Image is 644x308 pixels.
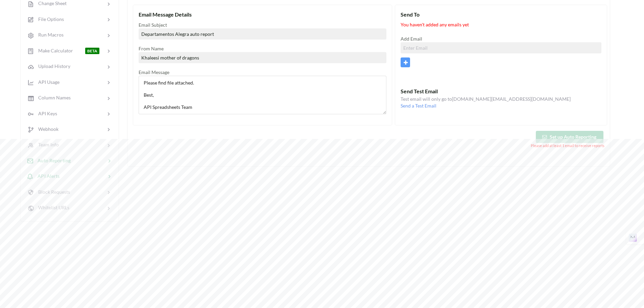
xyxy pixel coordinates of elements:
[34,16,64,22] span: File Options
[34,48,73,53] span: Make Calculator
[85,48,99,54] span: BETA
[34,95,71,100] span: Column Names
[139,46,164,51] span: From Name
[139,76,386,114] textarea: Hello, [DOMAIN_NAME][EMAIL_ADDRESS][DOMAIN_NAME] has included you on an automated report for file...
[34,63,70,69] span: Upload History
[401,42,601,53] input: Enter Email
[34,126,58,132] span: Webhook
[139,69,169,75] span: Email Message
[34,32,64,38] span: Run Macros
[34,111,57,116] span: API Keys
[34,0,67,6] span: Change Sheet
[401,10,601,19] div: Send To
[401,21,601,28] p: You haven't added any emails yet
[139,22,167,28] span: Email Subject
[139,10,386,19] div: Email Message Details
[401,96,571,102] small: Test email will only go to [DOMAIN_NAME][EMAIL_ADDRESS][DOMAIN_NAME]
[34,79,59,85] span: API Usage
[401,35,601,42] div: Add Email
[401,102,601,109] p: Send a Test Email
[401,87,601,95] div: Send Test Email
